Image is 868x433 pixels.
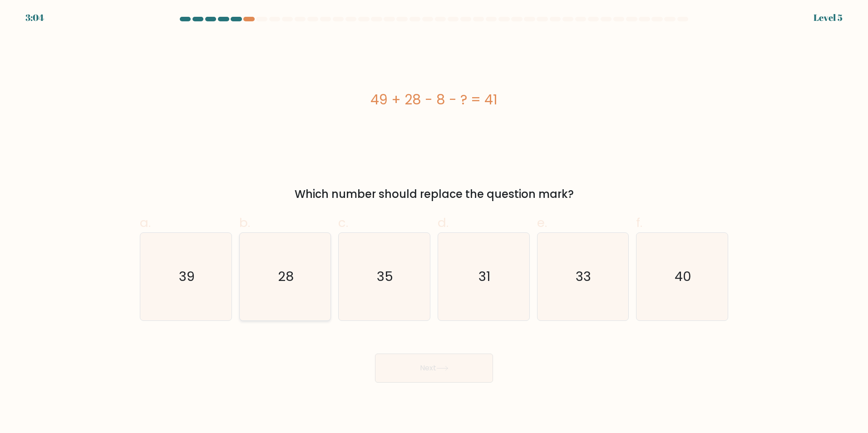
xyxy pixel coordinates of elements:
span: e. [537,214,547,231]
button: Next [375,354,493,383]
text: 40 [675,267,691,285]
text: 33 [576,267,592,285]
span: a. [140,214,151,231]
text: 39 [179,267,195,285]
text: 31 [478,267,490,285]
text: 28 [278,267,294,285]
span: b. [239,214,250,231]
span: f. [636,214,642,231]
div: 3:04 [25,11,44,25]
span: c. [338,214,348,231]
text: 35 [377,267,394,285]
div: 49 + 28 - 8 - ? = 41 [140,89,728,110]
span: d. [438,214,449,231]
div: Level 5 [814,11,843,25]
div: Which number should replace the question mark? [145,186,723,202]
